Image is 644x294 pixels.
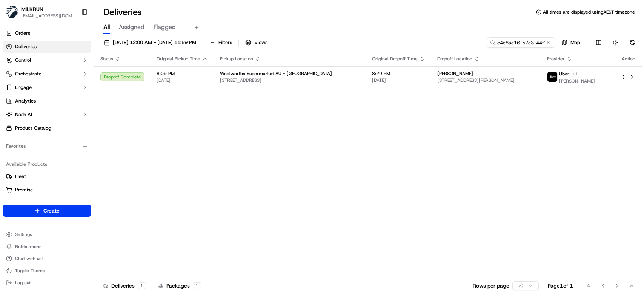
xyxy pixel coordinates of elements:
div: Available Products [3,158,91,170]
button: Promise [3,184,91,196]
span: [PERSON_NAME] [437,70,473,77]
span: [PERSON_NAME] [559,78,595,84]
span: Dropoff Location [437,56,472,62]
span: Nash AI [15,111,32,118]
span: Status [100,56,113,62]
span: Pickup Location [220,56,253,62]
div: 1 [138,282,146,289]
span: Orchestrate [15,70,41,77]
button: Toggle Theme [3,265,91,276]
span: All [103,23,110,32]
button: Nash AI [3,109,91,121]
span: All times are displayed using AEST timezone [543,9,635,15]
button: Chat with us! [3,253,91,264]
button: Views [242,37,271,48]
button: Log out [3,277,91,288]
span: Product Catalog [15,125,51,132]
span: Orders [15,30,30,37]
img: uber-new-logo.jpeg [547,72,557,82]
a: Orders [3,27,91,39]
div: Page 1 of 1 [548,282,573,289]
span: Assigned [119,23,144,32]
button: Orchestrate [3,68,91,80]
button: Fleet [3,170,91,182]
span: [DATE] 12:00 AM - [DATE] 11:59 PM [113,39,196,46]
span: Analytics [15,98,36,104]
button: Engage [3,81,91,93]
span: 8:29 PM [372,70,425,77]
span: Provider [547,56,565,62]
span: Map [570,39,580,46]
span: Filters [218,39,232,46]
span: Uber [559,71,569,77]
input: Type to search [487,37,555,48]
a: Promise [6,187,88,193]
h1: Deliveries [103,6,142,18]
div: Action [621,56,636,62]
button: +1 [571,70,579,78]
button: [EMAIL_ADDRESS][DOMAIN_NAME] [21,13,75,19]
a: Deliveries [3,41,91,53]
p: Rows per page [473,282,509,289]
span: Toggle Theme [15,268,45,274]
span: [STREET_ADDRESS] [220,77,360,83]
a: Product Catalog [3,122,91,134]
button: Create [3,205,91,217]
span: Settings [15,231,32,237]
span: Original Dropoff Time [372,56,418,62]
span: Woolworths Supermarket AU - [GEOGRAPHIC_DATA] [220,70,332,77]
span: [STREET_ADDRESS][PERSON_NAME] [437,77,535,83]
button: MILKRUN [21,5,43,13]
button: Filters [206,37,235,48]
span: Engage [15,84,32,91]
button: [DATE] 12:00 AM - [DATE] 11:59 PM [100,37,200,48]
div: Favorites [3,140,91,152]
button: MILKRUNMILKRUN[EMAIL_ADDRESS][DOMAIN_NAME] [3,3,78,21]
span: Fleet [15,173,26,180]
span: Views [254,39,267,46]
span: Deliveries [15,43,37,50]
span: Create [43,207,60,214]
button: Settings [3,229,91,240]
div: Deliveries [103,282,146,289]
button: Refresh [627,37,638,48]
button: Notifications [3,241,91,252]
div: 1 [193,282,201,289]
span: Chat with us! [15,256,43,262]
span: Log out [15,280,31,286]
span: Flagged [154,23,176,32]
span: [DATE] [372,77,425,83]
a: Fleet [6,173,88,180]
span: Control [15,57,31,64]
span: [DATE] [157,77,208,83]
a: Analytics [3,95,91,107]
span: 8:09 PM [157,70,208,77]
span: Original Pickup Time [157,56,200,62]
div: Packages [158,282,201,289]
span: Promise [15,187,33,193]
button: Map [558,37,584,48]
span: Notifications [15,243,41,250]
button: Control [3,54,91,66]
img: MILKRUN [6,6,18,18]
